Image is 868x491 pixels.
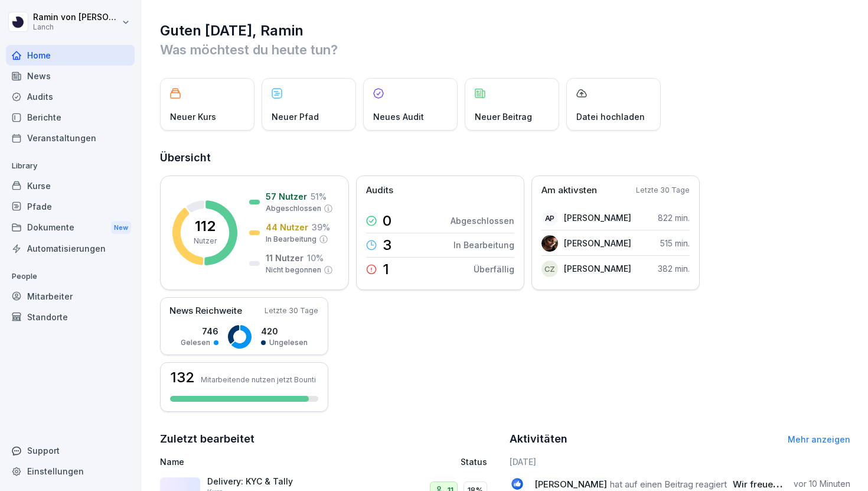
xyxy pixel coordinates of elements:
[6,157,135,175] p: Library
[788,434,850,444] a: Mehr anzeigen
[170,110,216,123] p: Neuer Kurs
[201,375,316,384] p: Mitarbeitende nutzen jetzt Bounti
[510,456,851,468] h6: [DATE]
[6,286,135,307] a: Mitarbeiter
[794,478,850,490] p: vor 10 Minuten
[6,461,135,482] a: Einstellungen
[564,237,631,249] p: [PERSON_NAME]
[6,238,135,259] a: Automatisierungen
[6,128,135,148] a: Veranstaltungen
[160,456,368,468] p: Name
[170,370,195,385] h3: 132
[541,184,597,197] p: Am aktivsten
[383,238,391,252] p: 3
[383,262,389,277] p: 1
[6,440,135,461] div: Support
[6,86,135,107] a: Audits
[541,235,558,252] img: lbqg5rbd359cn7pzouma6c8b.png
[160,431,501,447] h2: Zuletzt bearbeitet
[266,265,321,275] p: Nicht begonnen
[6,217,135,239] a: DokumenteNew
[266,190,307,203] p: 57 Nutzer
[266,221,308,233] p: 44 Nutzer
[6,45,135,66] a: Home
[307,252,324,264] p: 10 %
[311,190,327,203] p: 51 %
[272,110,319,123] p: Neuer Pfad
[160,149,850,166] h2: Übersicht
[475,110,532,123] p: Neuer Beitrag
[576,110,645,123] p: Datei hochladen
[269,337,308,348] p: Ungelesen
[373,110,424,123] p: Neues Audit
[6,107,135,128] a: Berichte
[461,456,487,468] p: Status
[181,337,210,348] p: Gelesen
[383,214,391,228] p: 0
[6,267,135,286] p: People
[33,12,119,22] p: Ramin von [PERSON_NAME]
[453,239,514,251] p: In Bearbeitung
[111,221,131,235] div: New
[261,325,308,337] p: 420
[541,261,558,277] div: CZ
[6,196,135,217] a: Pfade
[194,236,217,246] p: Nutzer
[6,66,135,86] a: News
[181,325,218,337] p: 746
[312,221,330,233] p: 39 %
[658,262,690,275] p: 382 min.
[510,431,567,447] h2: Aktivitäten
[207,476,325,487] p: Delivery: KYC & Tally
[6,217,135,239] div: Dokumente
[658,212,690,224] p: 822 min.
[541,210,558,226] div: AP
[266,252,304,264] p: 11 Nutzer
[636,185,690,196] p: Letzte 30 Tage
[6,307,135,327] a: Standorte
[564,212,631,224] p: [PERSON_NAME]
[160,40,850,59] p: Was möchtest du heute tun?
[265,305,318,316] p: Letzte 30 Tage
[366,184,393,197] p: Audits
[160,21,850,40] h1: Guten [DATE], Ramin
[195,219,216,233] p: 112
[660,237,690,249] p: 515 min.
[6,175,135,196] a: Kurse
[451,214,514,227] p: Abgeschlossen
[534,479,607,490] span: [PERSON_NAME]
[474,263,514,275] p: Überfällig
[169,304,242,318] p: News Reichweite
[610,479,727,490] span: hat auf einen Beitrag reagiert
[33,23,119,31] p: Lanch
[266,234,316,245] p: In Bearbeitung
[564,262,631,275] p: [PERSON_NAME]
[266,203,321,214] p: Abgeschlossen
